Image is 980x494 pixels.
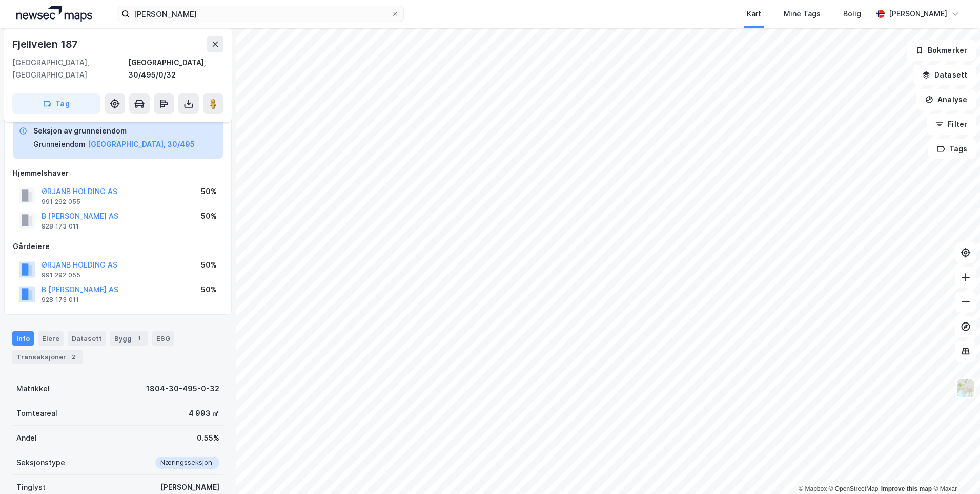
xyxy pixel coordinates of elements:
div: 928 173 011 [42,296,79,304]
div: 50% [201,185,217,198]
button: Datasett [913,65,976,85]
a: Mapbox [799,485,827,492]
div: Andel [16,432,37,444]
div: Hjemmelshaver [13,167,223,179]
div: 2 [68,352,78,362]
button: Tag [12,93,100,114]
div: Kontrollprogram for chat [929,445,980,494]
div: 0.55% [197,432,219,444]
div: Tinglyst [16,481,46,493]
img: Z [956,378,975,398]
div: Seksjon av grunneiendom [33,125,195,137]
div: 928 173 011 [42,222,79,231]
button: [GEOGRAPHIC_DATA], 30/495 [88,138,195,150]
div: Eiere [38,331,64,346]
div: 991 292 055 [42,198,80,206]
button: Analyse [916,89,976,110]
div: Mine Tags [784,8,821,20]
div: ESG [152,331,174,346]
button: Bokmerker [907,40,976,61]
div: Transaksjoner [12,350,83,364]
a: Improve this map [881,485,932,492]
div: 50% [201,283,217,296]
div: Tomteareal [16,407,57,420]
div: Kart [747,8,761,20]
div: 50% [201,259,217,271]
div: [GEOGRAPHIC_DATA], [GEOGRAPHIC_DATA] [12,56,128,81]
div: Gårdeiere [13,240,223,253]
div: Info [12,331,34,346]
div: [GEOGRAPHIC_DATA], 30/495/0/32 [128,56,223,81]
div: Bygg [110,331,148,346]
input: Søk på adresse, matrikkel, gårdeiere, leietakere eller personer [130,6,391,22]
iframe: Chat Widget [929,445,980,494]
div: Bolig [843,8,861,20]
div: Datasett [68,331,106,346]
div: 1804-30-495-0-32 [146,383,219,395]
div: 1 [134,333,144,344]
div: 4 993 ㎡ [189,407,219,420]
div: Seksjonstype [16,457,65,469]
button: Filter [927,114,976,135]
div: 991 292 055 [42,271,80,279]
div: [PERSON_NAME] [160,481,219,493]
div: Grunneiendom [33,138,86,150]
div: Matrikkel [16,383,50,395]
div: [PERSON_NAME] [889,8,947,20]
div: Fjellveien 187 [12,36,80,52]
a: OpenStreetMap [829,485,879,492]
div: 50% [201,210,217,222]
button: Tags [928,139,976,159]
img: logo.a4113a55bc3d86da70a041830d287a7e.svg [16,6,92,22]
